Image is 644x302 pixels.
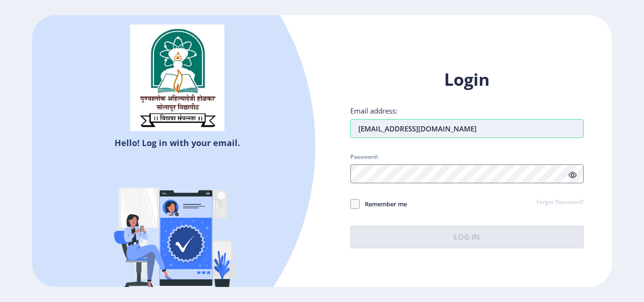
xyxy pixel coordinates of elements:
input: Email address [350,119,584,138]
button: Log In [350,226,584,248]
label: Email address: [350,106,397,115]
a: Forgot Password? [537,198,584,207]
img: sulogo.png [130,24,224,131]
label: Password: [350,153,379,161]
h1: Login [350,68,584,91]
span: Remember me [360,198,407,210]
